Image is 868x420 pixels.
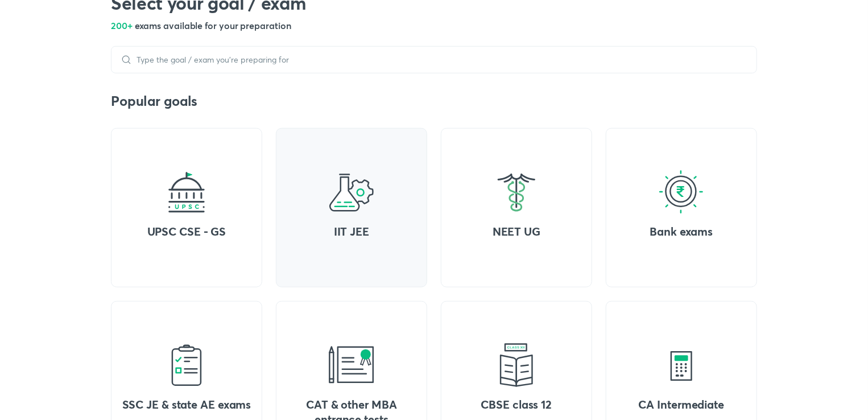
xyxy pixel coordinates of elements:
[615,224,748,239] h4: Bank exams
[111,92,757,110] h3: Popular goals
[450,397,583,412] h4: CBSE class 12
[329,343,374,388] img: goal-icon
[164,343,209,388] img: goal-icon
[450,224,583,239] h4: NEET UG
[329,170,374,215] img: goal-icon
[494,170,539,215] img: goal-icon
[285,224,418,239] h4: IIT JEE
[120,397,253,412] h4: SSC JE & state AE exams
[132,55,747,64] input: Type the goal / exam you’re preparing for
[120,224,253,239] h4: UPSC CSE - GS
[135,19,291,31] span: exams available for your preparation
[111,19,757,32] h5: 200+
[659,343,704,388] img: goal-icon
[494,343,539,388] img: goal-icon
[659,170,704,215] img: goal-icon
[164,170,209,215] img: goal-icon
[615,397,748,412] h4: CA Intermediate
